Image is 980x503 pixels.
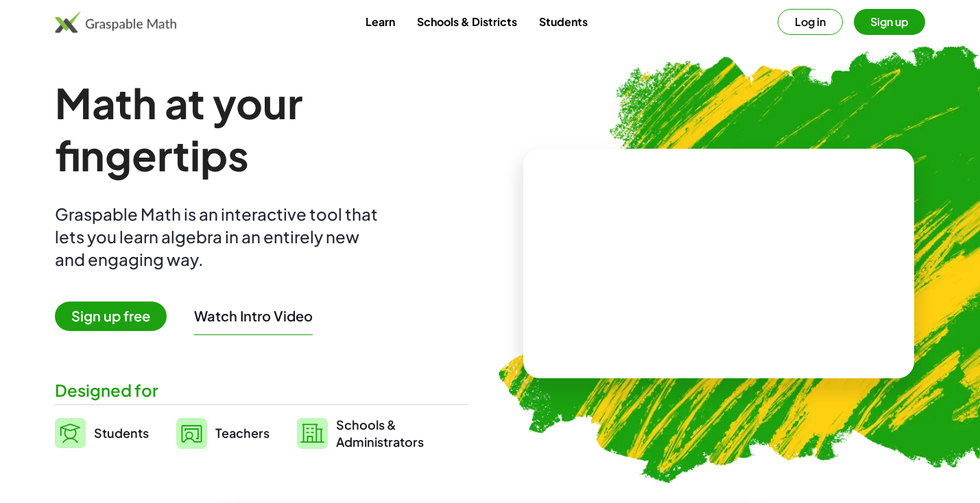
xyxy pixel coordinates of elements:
img: svg%3e [55,418,86,448]
img: svg%3e [297,418,328,449]
span: Teachers [215,425,270,441]
span: Students [94,425,149,441]
span: Sign up free [55,302,167,331]
h1: Math at your fingertips [55,77,468,181]
div: Graspable Math is an interactive tool that lets you learn algebra in an entirely new and engaging... [55,203,384,271]
a: Students [55,416,149,450]
a: Schools & Districts [406,9,528,34]
a: Students [528,9,599,34]
video: What is this? This is dynamic math notation. Dynamic math notation plays a central role in how Gr... [616,212,822,315]
a: Learn [355,9,406,34]
button: Watch Intro Video [194,307,313,325]
button: Sign up [854,9,925,35]
img: svg%3e [176,418,207,449]
span: Schools & Administrators [336,416,424,450]
div: Designed for [55,379,468,402]
a: Schools &Administrators [297,416,424,450]
button: Log in [778,9,843,35]
a: Teachers [176,416,270,450]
